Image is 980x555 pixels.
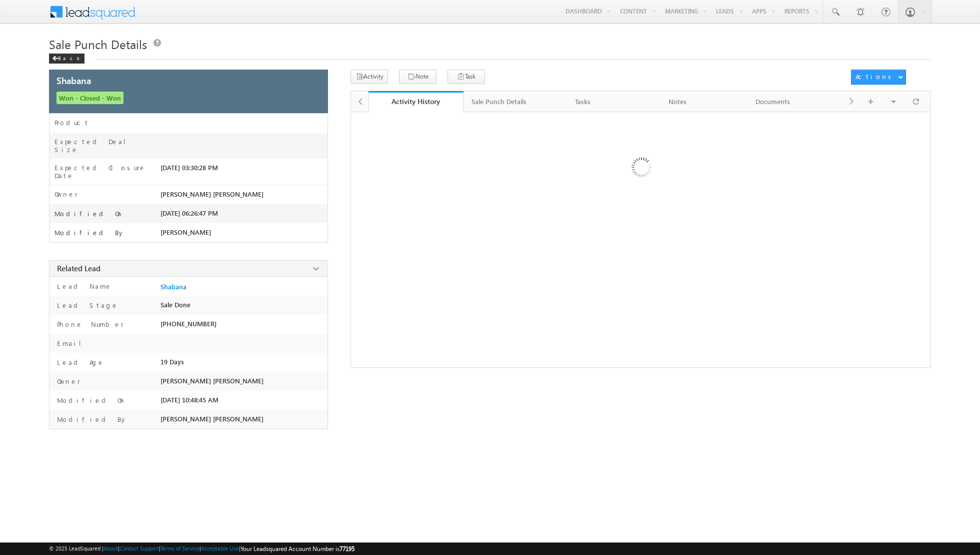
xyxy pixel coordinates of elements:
[54,415,127,424] label: Modified By
[447,70,485,84] button: Task
[160,228,211,236] span: [PERSON_NAME]
[160,415,263,423] span: [PERSON_NAME] [PERSON_NAME]
[725,91,820,112] a: Documents
[376,97,456,106] div: Activity History
[54,396,126,405] label: Modified On
[160,320,216,328] span: [PHONE_NUMBER]
[49,544,354,553] span: © 2025 LeadSquared | | | | |
[57,263,100,273] span: Related Lead
[54,377,80,386] label: Owner
[56,92,123,104] span: Won - Closed - Won
[855,72,895,81] div: Actions
[49,36,147,52] span: Sale Punch Details
[733,96,811,108] div: Documents
[240,545,354,552] span: Your Leadsquared Account Number is
[638,96,716,108] div: Notes
[201,545,239,551] a: Acceptable Use
[54,301,118,310] label: Lead Stage
[463,91,535,112] a: Sale Punch Details
[54,229,125,237] label: Modified By
[54,210,123,218] label: Modified On
[119,545,159,551] a: Contact Support
[160,209,218,217] span: [DATE] 06:26:47 PM
[160,283,186,291] a: Shabana
[160,377,263,385] span: [PERSON_NAME] [PERSON_NAME]
[54,339,89,348] label: Email
[630,91,725,112] a: Notes
[54,119,89,127] label: Product
[54,138,160,154] label: Expected Deal Size
[350,70,388,84] button: Activity
[589,117,692,221] img: Loading ...
[49,54,84,64] div: Back
[103,545,118,551] a: About
[160,396,218,404] span: [DATE] 10:48:45 AM
[399,70,436,84] button: Note
[535,91,630,112] a: Tasks
[160,545,199,551] a: Terms of Service
[160,190,263,198] span: [PERSON_NAME] [PERSON_NAME]
[160,164,218,172] span: [DATE] 03:30:28 PM
[54,282,112,291] label: Lead Name
[54,190,78,198] label: Owner
[368,91,463,112] a: Activity History
[54,320,124,329] label: Phone Number
[160,358,184,366] span: 19 Days
[339,545,354,552] span: 77195
[54,358,104,367] label: Lead Age
[160,301,190,309] span: Sale Done
[56,76,91,85] span: Shabana
[851,70,906,85] button: Actions
[543,96,621,108] div: Tasks
[54,164,160,180] label: Expected Closure Date
[471,96,526,108] div: Sale Punch Details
